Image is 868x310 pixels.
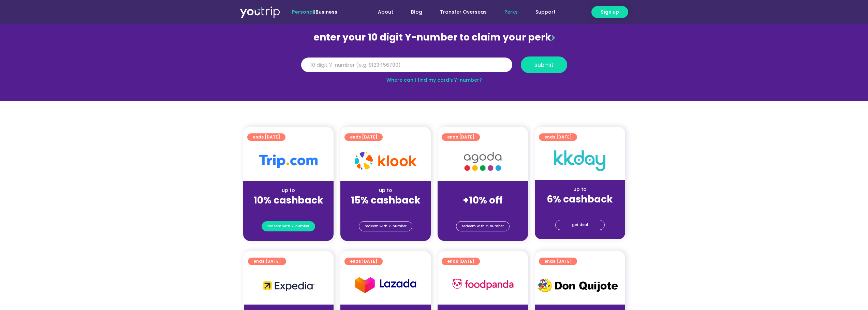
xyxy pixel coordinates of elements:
div: (for stays only) [540,206,620,213]
strong: 10% cashback [253,194,323,207]
div: (for stays only) [443,207,523,214]
a: Support [527,6,564,18]
a: Perks [496,6,527,18]
a: About [369,6,402,18]
span: ends [DATE] [350,133,377,141]
span: ends [DATE] [253,258,281,265]
div: up to [249,187,328,194]
span: ends [DATE] [544,258,572,265]
span: redeem with Y-number [267,222,309,231]
strong: 15% cashback [351,194,421,207]
input: 10 digit Y-number (e.g. 8123456789) [301,58,512,72]
span: ends [DATE] [447,258,474,265]
span: ends [DATE] [447,133,474,141]
span: submit [534,62,554,67]
span: ends [DATE] [544,133,572,141]
span: Personal [292,9,314,15]
a: ends [DATE] [344,258,383,265]
a: ends [DATE] [442,133,480,141]
a: Blog [402,6,431,18]
strong: 6% cashback [547,193,613,206]
form: Y Number [301,56,567,78]
span: redeem with Y-number [462,222,504,231]
a: ends [DATE] [539,258,577,265]
a: ends [DATE] [248,258,286,265]
div: up to [540,186,620,193]
a: ends [DATE] [344,133,383,141]
span: redeem with Y-number [365,222,407,231]
span: | [292,9,337,15]
span: ends [DATE] [253,133,280,141]
a: ends [DATE] [247,133,285,141]
a: redeem with Y-number [359,221,412,231]
div: up to [346,187,425,194]
a: get deal [555,220,605,230]
div: (for stays only) [346,207,425,214]
strong: +10% off [463,194,503,207]
span: Sign up [601,9,619,16]
a: Sign up [591,6,628,18]
button: submit [521,56,567,73]
a: Transfer Overseas [431,6,496,18]
a: redeem with Y-number [262,221,315,231]
a: ends [DATE] [539,133,577,141]
span: ends [DATE] [350,258,377,265]
nav: Menu [356,6,564,18]
span: get deal [572,220,588,230]
a: ends [DATE] [442,258,480,265]
span: up to [476,187,489,194]
a: Business [315,9,337,15]
div: (for stays only) [249,207,328,214]
div: enter your 10 digit Y-number to claim your perk [298,29,571,46]
a: Where can I find my card’s Y-number? [386,77,482,83]
a: redeem with Y-number [456,221,510,231]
